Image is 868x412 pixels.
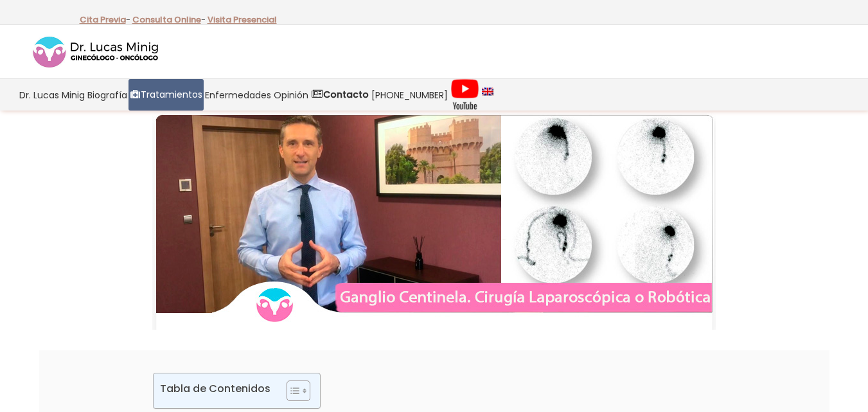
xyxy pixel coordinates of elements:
span: Biografía [87,87,127,102]
span: Tratamientos [141,87,202,102]
a: Toggle Table of Content [277,380,307,402]
span: [PHONE_NUMBER] [371,87,448,102]
a: Cita Previa [80,13,126,26]
a: Enfermedades [204,79,272,111]
p: - [80,12,130,28]
img: language english [482,87,493,95]
a: language english [481,79,495,111]
a: Tratamientos [128,79,204,111]
a: Visita Presencial [208,13,277,26]
span: Enfermedades [205,87,271,102]
span: Dr. Lucas Minig [19,87,85,102]
a: Contacto [310,79,370,111]
p: - [132,12,206,28]
img: Videos Youtube Ginecología [450,78,479,111]
strong: Contacto [323,88,369,101]
a: Dr. Lucas Minig [18,79,86,111]
a: Consulta Online [132,13,201,26]
p: Tabla de Contenidos [160,381,270,396]
a: Opinión [272,79,310,111]
a: [PHONE_NUMBER] [370,79,449,111]
img: Técnica Ganglio Centinela Cirugía [152,111,716,330]
a: Biografía [86,79,128,111]
a: Videos Youtube Ginecología [449,79,481,111]
span: Opinión [274,87,308,102]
